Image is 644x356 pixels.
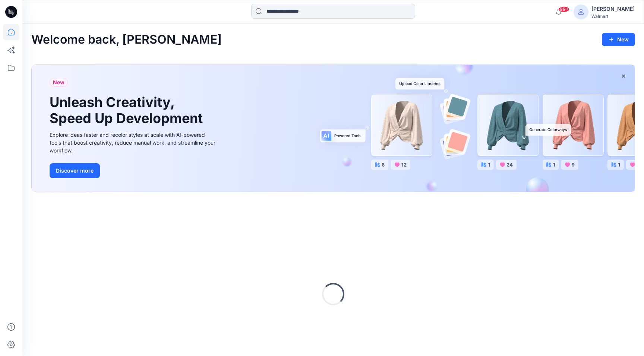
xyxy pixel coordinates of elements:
button: Discover more [50,163,100,178]
div: Explore ideas faster and recolor styles at scale with AI-powered tools that boost creativity, red... [50,131,217,154]
a: Discover more [50,163,217,178]
svg: avatar [578,9,584,15]
div: Walmart [591,13,635,19]
span: New [53,78,64,87]
div: [PERSON_NAME] [591,4,635,13]
button: New [602,33,635,46]
h1: Unleash Creativity, Speed Up Development [50,94,206,126]
h2: Welcome back, [PERSON_NAME] [31,33,222,47]
span: 99+ [558,6,569,12]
